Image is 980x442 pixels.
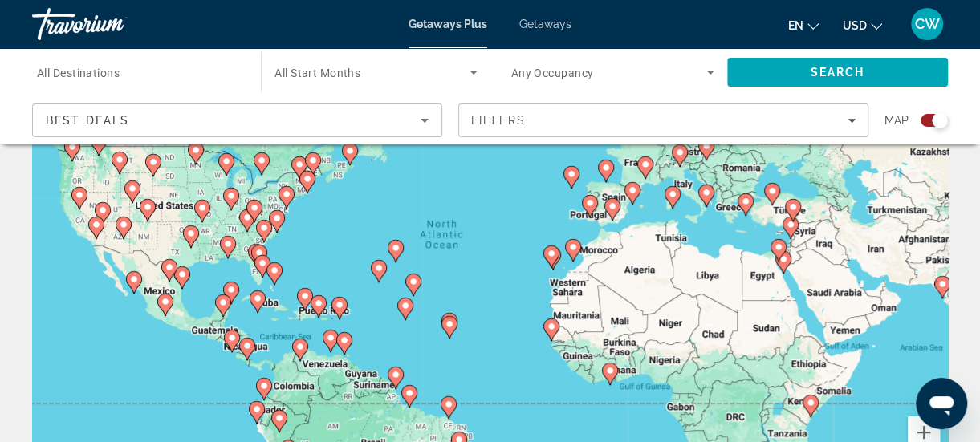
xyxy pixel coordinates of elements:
[916,378,967,429] iframe: Button to launch messaging window
[884,109,909,132] span: Map
[274,67,360,79] span: All Start Months
[843,19,867,32] span: USD
[46,111,429,130] mat-select: Sort by
[471,114,526,127] span: Filters
[811,66,865,79] span: Search
[906,7,948,41] button: User Menu
[458,103,868,137] button: Filters
[915,16,940,32] span: CW
[409,18,487,30] a: Getaways Plus
[788,19,803,32] span: en
[37,67,120,79] span: All Destinations
[32,3,193,45] a: Travorium
[727,58,948,87] button: Search
[519,18,571,30] a: Getaways
[37,63,240,83] input: Select destination
[788,14,819,37] button: Change language
[843,14,882,37] button: Change currency
[511,67,594,79] span: Any Occupancy
[46,114,129,127] span: Best Deals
